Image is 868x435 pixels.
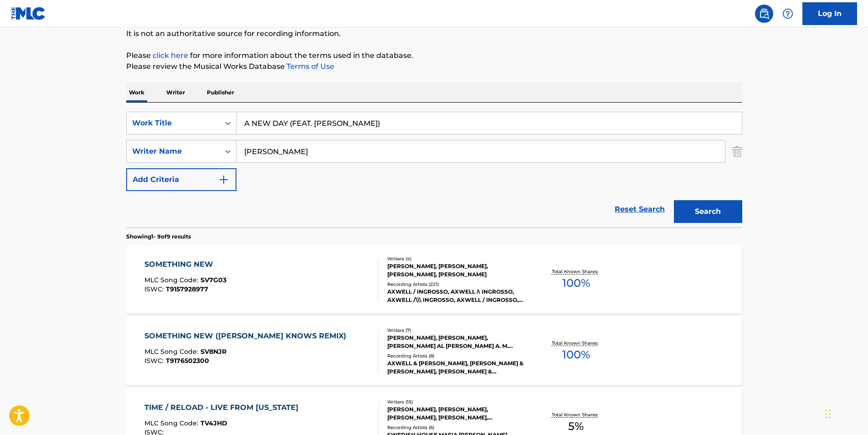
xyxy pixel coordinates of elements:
[144,402,303,413] div: TIME / RELOAD - LIVE FROM [US_STATE]
[144,285,166,293] span: ISWC :
[387,288,525,304] div: AXWELL / INGROSSO, AXWELL Λ INGROSSO, AXWELL /\\\ INGROSSO, AXWELL / INGROSSO, [PERSON_NAME], [PE...
[204,83,237,102] p: Publisher
[126,112,742,228] form: Search Form
[674,200,742,223] button: Search
[822,391,868,435] iframe: Chat Widget
[166,357,209,365] span: T9176502300
[387,405,525,422] div: [PERSON_NAME], [PERSON_NAME], [PERSON_NAME], [PERSON_NAME], [PERSON_NAME], [PERSON_NAME], [PERSON...
[144,331,351,342] div: SOMETHING NEW ([PERSON_NAME] KNOWS REMIX)
[782,8,793,19] img: help
[387,352,525,359] div: Recording Artists ( 8 )
[164,83,188,102] p: Writer
[132,146,214,157] div: Writer Name
[218,174,229,185] img: 9d2ae6d4665cec9f34b9.svg
[387,327,525,334] div: Writers ( 7 )
[200,419,227,427] span: TV4JHD
[144,347,200,356] span: MLC Song Code :
[200,347,226,356] span: SV8NJR
[11,7,46,20] img: MLC Logo
[126,83,147,102] p: Work
[387,399,525,405] div: Writers ( 15 )
[562,275,590,291] span: 100 %
[387,281,525,288] div: Recording Artists ( 221 )
[126,168,236,191] button: Add Criteria
[825,400,831,428] div: Drag
[610,199,669,219] a: Reset Search
[552,268,601,275] p: Total Known Shares:
[126,28,742,39] p: It is not an authoritative source for recording information.
[144,259,226,270] div: SOMETHING NEW
[732,140,742,163] img: Delete Criterion
[285,62,334,71] a: Terms of Use
[562,347,590,363] span: 100 %
[755,5,773,23] a: Public Search
[387,255,525,262] div: Writers ( 4 )
[166,285,208,293] span: T9157928977
[759,8,770,19] img: search
[552,411,601,418] p: Total Known Shares:
[153,51,188,60] a: click here
[126,50,742,61] p: Please for more information about the terms used in the database.
[779,5,797,23] div: Help
[126,233,191,241] p: Showing 1 - 9 of 9 results
[568,418,584,435] span: 5 %
[126,61,742,72] p: Please review the Musical Works Database
[144,419,200,427] span: MLC Song Code :
[387,424,525,431] div: Recording Artists ( 6 )
[387,359,525,376] div: AXWELL & [PERSON_NAME], [PERSON_NAME] & [PERSON_NAME], [PERSON_NAME] & [PERSON_NAME], [PERSON_NAM...
[132,118,214,129] div: Work Title
[802,2,857,25] a: Log In
[144,276,200,284] span: MLC Song Code :
[126,317,742,385] a: SOMETHING NEW ([PERSON_NAME] KNOWS REMIX)MLC Song Code:SV8NJRISWC:T9176502300Writers (7)[PERSON_N...
[144,357,166,365] span: ISWC :
[126,245,742,314] a: SOMETHING NEWMLC Song Code:SV7G03ISWC:T9157928977Writers (4)[PERSON_NAME], [PERSON_NAME], [PERSON...
[552,340,601,347] p: Total Known Shares:
[200,276,226,284] span: SV7G03
[387,334,525,350] div: [PERSON_NAME], [PERSON_NAME], [PERSON_NAME] AL [PERSON_NAME] A. M. [PERSON_NAME], [PERSON_NAME] [...
[387,262,525,279] div: [PERSON_NAME], [PERSON_NAME], [PERSON_NAME], [PERSON_NAME]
